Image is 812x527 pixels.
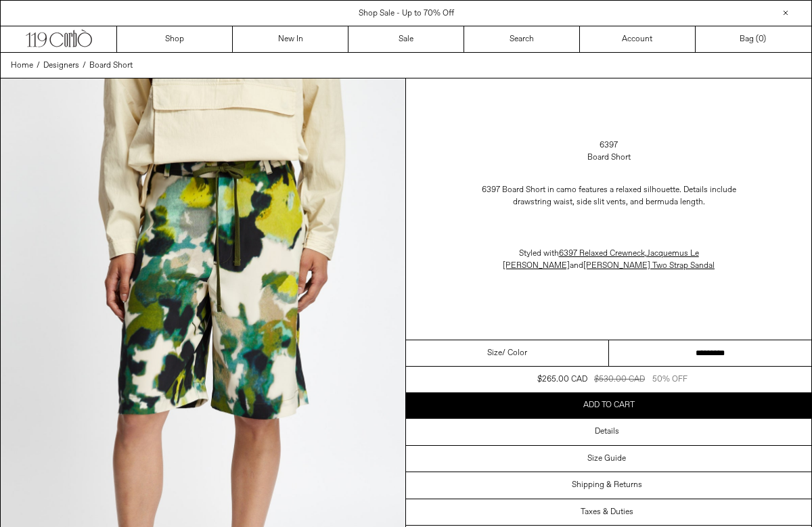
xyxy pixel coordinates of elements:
span: Size [487,347,502,359]
span: Styled with , and [503,248,715,271]
a: Bag () [696,26,811,52]
a: Sale [348,26,464,52]
a: 6397 Relaxed Crewneck [559,248,645,259]
span: Board Short [89,60,133,71]
span: / [83,60,86,72]
span: / Color [502,347,527,359]
span: Add to cart [583,400,635,411]
a: Designers [43,60,79,72]
a: 6397 [600,139,618,152]
a: Home [11,60,33,72]
a: [PERSON_NAME] Two Strap Sandal [583,260,715,271]
span: Designers [43,60,79,71]
h3: Taxes & Duties [581,507,633,517]
span: 6397 Board Short in camo features a relaxed silhouette. Details include drawstring waist, side sl... [482,185,736,208]
div: Board Short [587,152,631,164]
a: New In [233,26,348,52]
span: / [37,60,40,72]
a: Shop [117,26,233,52]
span: ) [759,33,766,45]
div: $530.00 CAD [594,373,645,386]
h3: Size Guide [587,454,626,463]
a: Search [464,26,580,52]
a: Board Short [89,60,133,72]
h3: Shipping & Returns [572,480,642,490]
a: Shop Sale - Up to 70% Off [359,8,454,19]
div: $265.00 CAD [537,373,587,386]
button: Add to cart [406,392,811,418]
h3: Details [595,427,619,436]
span: 0 [759,34,763,45]
span: Home [11,60,33,71]
div: 50% OFF [652,373,687,386]
a: Account [580,26,696,52]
